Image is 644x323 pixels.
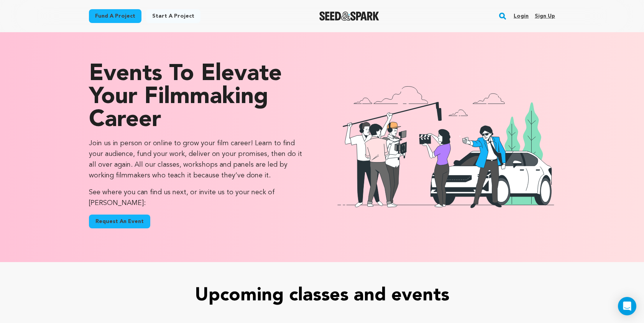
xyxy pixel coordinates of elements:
p: Events to elevate your filmmaking career [89,63,307,132]
p: See where you can find us next, or invite us to your neck of [PERSON_NAME]: [89,187,307,208]
button: Request An Event [89,215,150,228]
a: Sign up [535,10,555,22]
a: Start a project [146,9,200,23]
img: Seed&Spark Logo Dark Mode [319,11,379,21]
a: Fund a project [89,9,141,23]
img: event illustration [337,63,555,231]
p: Upcoming classes and events [89,287,555,305]
p: Join us in person or online to grow your film career! Learn to find your audience, fund your work... [89,138,307,181]
a: Login [514,10,529,22]
a: Seed&Spark Homepage [319,11,379,21]
div: Open Intercom Messenger [618,297,636,315]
